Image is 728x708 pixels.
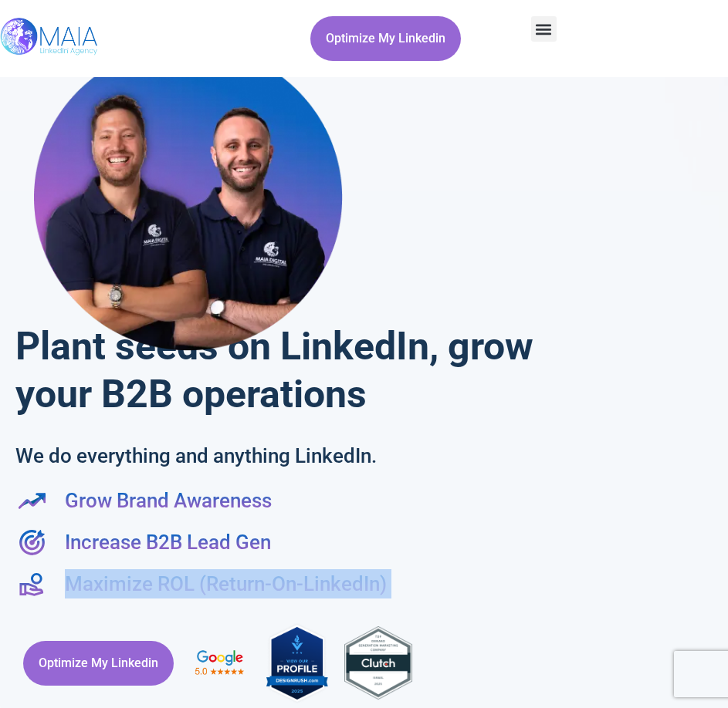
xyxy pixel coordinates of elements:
span: Maximize ROL (Return-On-LinkedIn) [61,569,387,598]
a: Optimize My Linkedin [23,641,174,686]
span: Optimize My Linkedin [326,24,445,53]
h2: We do everything and anything LinkedIn. [15,441,445,470]
h1: Plant seeds on LinkedIn, grow your B2B operations [15,322,573,418]
span: Grow Brand Awareness [61,486,272,515]
span: Increase B2B Lead Gen [61,528,271,557]
img: MAIA Digital's rating on DesignRush, the industry-leading B2B Marketplace connecting brands with ... [266,622,328,704]
div: Menu Toggle [531,16,557,42]
span: Optimize My Linkedin [39,649,158,678]
a: Optimize My Linkedin [310,16,461,61]
img: Maia Digital- Shay & Eli [34,44,343,351]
